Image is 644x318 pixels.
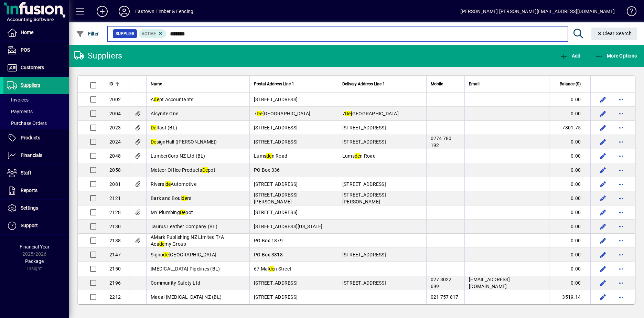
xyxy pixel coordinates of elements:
button: More Options [593,50,639,62]
em: De [345,111,351,116]
button: Edit [598,108,609,119]
div: [PERSON_NAME] [PERSON_NAME][EMAIL_ADDRESS][DOMAIN_NAME] [460,6,615,17]
a: Payments [3,106,69,117]
span: 2212 [109,294,121,300]
button: Edit [598,150,609,161]
a: Financials [3,147,69,164]
button: Edit [598,94,609,105]
span: [EMAIL_ADDRESS][DOMAIN_NAME] [469,277,510,289]
em: de [266,153,272,159]
span: [STREET_ADDRESS] [254,139,298,145]
button: Add [91,5,113,18]
span: Signo [GEOGRAPHIC_DATA] [151,252,216,257]
span: 2024 [109,139,121,145]
span: LumberCorp NZ Ltd (BL) [151,153,205,159]
td: 0.00 [549,248,590,262]
span: Home [21,30,33,35]
span: [MEDICAL_DATA] Pipelines (BL) [151,266,220,272]
td: 0.00 [549,177,590,191]
span: 2058 [109,167,121,173]
span: Filter [76,31,99,36]
button: More options [615,207,626,218]
span: [STREET_ADDRESS] [254,210,298,215]
span: More Options [595,53,637,59]
span: 67 Mal n Street [254,266,291,272]
button: More options [615,179,626,190]
span: 2002 [109,97,121,102]
button: More options [615,249,626,260]
button: More options [615,94,626,105]
div: Balance ($) [554,80,587,88]
span: Purchase Orders [7,120,47,126]
span: Taurus Leather Company (BL) [151,224,217,229]
span: [STREET_ADDRESS] [342,125,386,130]
span: 2196 [109,280,121,286]
em: De [151,139,157,145]
span: PO Box 3818 [254,252,283,257]
span: [STREET_ADDRESS][PERSON_NAME] [342,192,386,204]
span: [STREET_ADDRESS] [254,181,298,187]
span: Supplier [116,30,134,37]
div: Suppliers [74,50,122,61]
em: de [165,181,171,187]
td: 0.00 [549,191,590,205]
em: De [180,210,186,215]
span: Reports [21,188,37,193]
span: Email [469,80,480,88]
span: 7 [GEOGRAPHIC_DATA] [254,111,310,116]
a: Knowledge Base [622,1,635,24]
span: [STREET_ADDRESS] [342,252,386,257]
span: [STREET_ADDRESS] [254,280,298,286]
span: Name [151,80,162,88]
span: Suppliers [21,82,40,88]
em: De [257,111,262,116]
button: Edit [598,235,609,246]
button: Edit [598,291,609,303]
td: 0.00 [549,163,590,177]
td: 0.00 [549,220,590,234]
button: Edit [598,221,609,232]
button: More options [615,150,626,161]
span: 2081 [109,181,121,187]
span: Bark and Boul rs [151,195,191,201]
td: 0.00 [549,234,590,248]
span: 0274 780 192 [431,136,452,148]
button: Edit [598,207,609,218]
a: Purchase Orders [3,117,69,129]
span: signHall ([PERSON_NAME]) [151,139,217,145]
span: Balance ($) [560,80,581,88]
span: Delivery Address Line 1 [342,80,385,88]
span: lfast (BL) [151,125,177,130]
button: More options [615,221,626,232]
span: [STREET_ADDRESS] [254,97,298,102]
button: More options [615,165,626,176]
a: Products [3,129,69,147]
button: More options [615,235,626,246]
a: Home [3,24,69,41]
a: POS [3,42,69,59]
button: More options [615,291,626,303]
button: Edit [598,136,609,147]
span: Madal [MEDICAL_DATA] NZ (BL) [151,294,222,300]
span: MY Plumbing pot [151,210,193,215]
span: ID [109,80,113,88]
span: Clear Search [597,31,632,36]
span: Staff [21,170,31,176]
span: Alsynite One [151,111,178,116]
span: 2004 [109,111,121,116]
em: de [355,153,360,159]
button: More options [615,122,626,133]
em: de [269,266,275,272]
span: Active [142,31,156,36]
span: 2147 [109,252,121,257]
span: [STREET_ADDRESS] [254,125,298,130]
div: Email [469,80,545,88]
td: 7801.75 [549,121,590,135]
a: Support [3,217,69,234]
span: Payments [7,109,33,114]
td: 0.00 [549,149,590,163]
span: Meteor Office Products pot [151,167,215,173]
span: PO Box 336 [254,167,280,173]
button: Filter [74,28,101,40]
button: Edit [598,277,609,288]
